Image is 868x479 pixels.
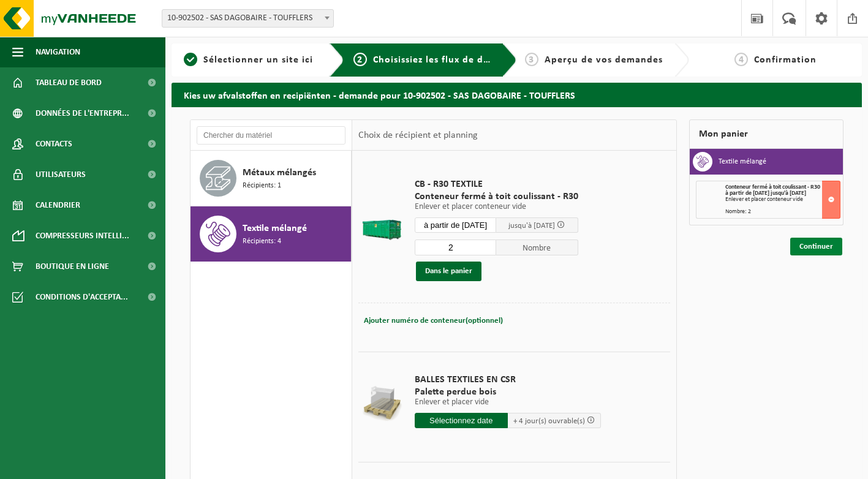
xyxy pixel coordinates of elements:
span: Conditions d'accepta... [36,282,128,312]
span: 1 [184,53,197,66]
span: jusqu'à [DATE] [508,222,555,230]
div: Nombre: 2 [725,209,840,215]
a: Continuer [790,238,842,255]
span: Métaux mélangés [243,165,316,180]
span: Boutique en ligne [36,251,109,282]
span: Textile mélangé [243,221,307,236]
div: Enlever et placer conteneur vide [725,197,840,203]
span: Données de l'entrepr... [36,98,129,129]
span: Conteneur fermé à toit coulissant - R30 [725,184,820,190]
strong: à partir de [DATE] jusqu'à [DATE] [725,190,806,197]
input: Sélectionnez date [415,217,497,233]
span: Récipients: 4 [243,236,281,247]
span: BALLES TEXTILES EN CSR [415,374,601,386]
span: Palette perdue bois [415,386,601,398]
span: 3 [525,53,538,66]
h2: Kies uw afvalstoffen en recipiënten - demande pour 10-902502 - SAS DAGOBAIRE - TOUFFLERS [172,83,862,107]
span: Sélectionner un site ici [203,55,313,65]
span: + 4 jour(s) ouvrable(s) [513,417,585,425]
input: Sélectionnez date [415,413,508,428]
span: 10-902502 - SAS DAGOBAIRE - TOUFFLERS [162,9,334,28]
div: Mon panier [689,119,843,149]
span: 10-902502 - SAS DAGOBAIRE - TOUFFLERS [162,10,333,27]
button: Métaux mélangés Récipients: 1 [191,151,352,206]
span: 4 [734,53,748,66]
span: Conteneur fermé à toit coulissant - R30 [415,190,578,203]
div: Choix de récipient et planning [352,120,484,151]
span: Calendrier [36,190,80,221]
span: Tableau de bord [36,67,102,98]
span: Utilisateurs [36,159,86,190]
button: Dans le panier [416,262,481,281]
span: Navigation [36,37,80,67]
button: Ajouter numéro de conteneur(optionnel) [363,312,504,330]
p: Enlever et placer vide [415,398,601,407]
span: Choisissiez les flux de déchets et récipients [373,55,577,65]
input: Chercher du matériel [197,126,345,145]
button: Textile mélangé Récipients: 4 [191,206,352,262]
span: Ajouter numéro de conteneur(optionnel) [364,317,503,325]
span: Confirmation [754,55,817,65]
h3: Textile mélangé [719,152,766,172]
span: Compresseurs intelli... [36,221,129,251]
a: 1Sélectionner un site ici [178,53,320,67]
span: Contacts [36,129,72,159]
span: Nombre [496,240,578,255]
span: 2 [353,53,367,66]
p: Enlever et placer conteneur vide [415,203,578,211]
span: Aperçu de vos demandes [545,55,663,65]
span: CB - R30 TEXTILE [415,178,578,190]
span: Récipients: 1 [243,180,281,192]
